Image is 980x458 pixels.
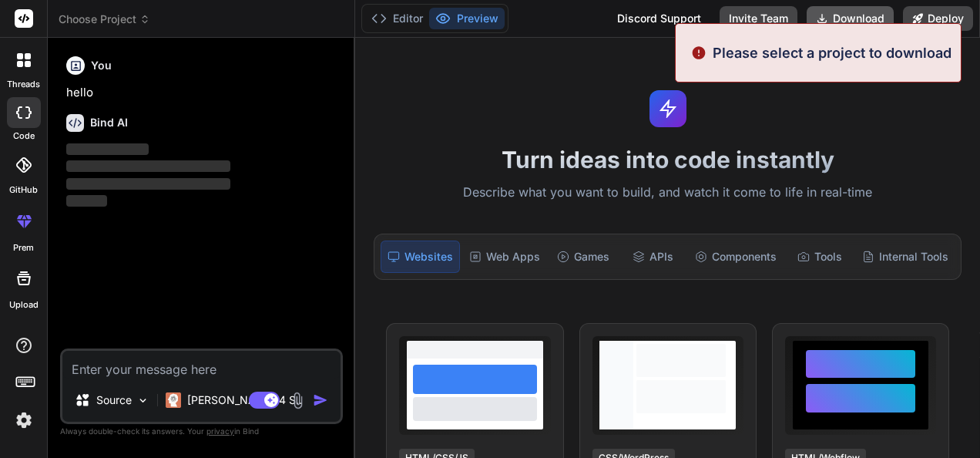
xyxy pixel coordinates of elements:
img: Pick Models [136,394,149,407]
h6: Bind AI [90,115,128,130]
button: Download [807,6,894,31]
p: [PERSON_NAME] 4 S.. [187,392,302,408]
p: Describe what you want to build, and watch it come to life in real-time [364,183,971,203]
span: privacy [206,426,234,436]
img: settings [11,407,37,433]
p: Always double-check its answers. Your in Bind [60,424,343,439]
img: attachment [289,392,307,409]
span: ‌ [66,143,149,155]
div: Websites [381,241,460,273]
h1: Turn ideas into code instantly [364,146,971,173]
img: Claude 4 Sonnet [166,392,181,408]
label: Upload [9,298,39,312]
span: ‌ [66,160,230,172]
h6: You [91,58,112,73]
img: icon [313,392,328,408]
div: Components [689,241,783,273]
div: Discord Support [608,6,710,31]
label: threads [7,78,40,91]
div: APIs [619,241,686,273]
label: GitHub [9,184,38,197]
button: Deploy [903,6,973,31]
div: Web Apps [463,241,546,273]
p: Please select a project to download [713,42,951,63]
button: Editor [365,8,429,29]
span: ‌ [66,178,230,190]
p: Source [96,392,132,408]
div: Tools [786,241,853,273]
button: Invite Team [720,6,797,31]
span: Choose Project [59,12,150,27]
div: Internal Tools [856,241,955,273]
button: Preview [429,8,505,29]
span: ‌ [66,195,107,207]
label: code [13,130,35,143]
label: prem [13,241,34,254]
img: alert [691,42,706,63]
p: hello [66,84,340,102]
div: Games [549,241,616,273]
